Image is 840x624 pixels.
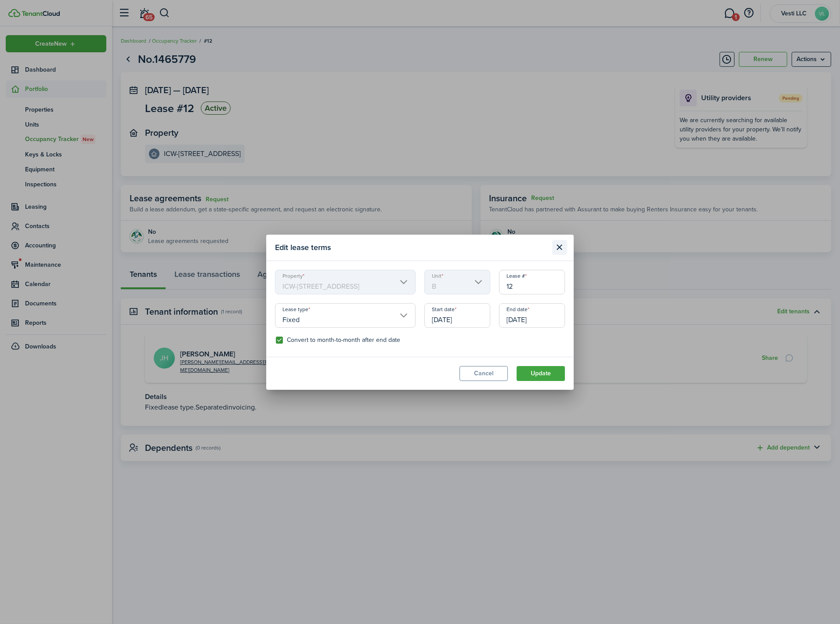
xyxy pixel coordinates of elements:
button: Cancel [460,366,508,381]
button: Update [517,366,565,381]
input: mm/dd/yyyy [424,303,490,328]
label: Convert to month-to-month after end date [276,337,400,344]
button: Close modal [552,240,567,255]
modal-title: Edit lease terms [275,239,550,256]
input: mm/dd/yyyy [499,303,565,328]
